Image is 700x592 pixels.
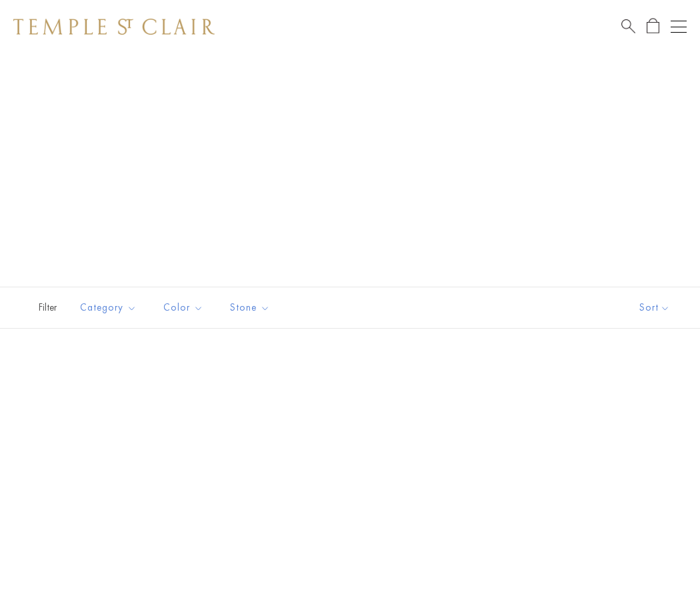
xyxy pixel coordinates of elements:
[220,293,280,323] button: Stone
[223,299,280,316] span: Stone
[153,293,213,323] button: Color
[609,287,700,328] button: Show sort by
[157,299,213,316] span: Color
[73,299,147,316] span: Category
[671,19,687,35] button: Open navigation
[647,18,659,35] a: Open Shopping Bag
[13,19,215,35] img: Temple St. Clair
[70,293,147,323] button: Category
[621,18,635,35] a: Search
